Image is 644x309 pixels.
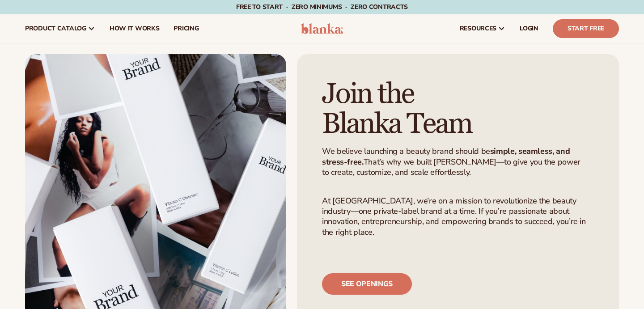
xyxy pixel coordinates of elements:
[520,25,538,32] span: LOGIN
[322,146,589,178] p: We believe launching a beauty brand should be That’s why we built [PERSON_NAME]—to give you the p...
[513,14,546,43] a: LOGIN
[322,196,589,238] p: At [GEOGRAPHIC_DATA], we’re on a mission to revolutionize the beauty industry—one private-label b...
[102,14,167,43] a: How It Works
[174,25,199,32] span: pricing
[322,79,594,139] h1: Join the Blanka Team
[322,273,412,295] a: See openings
[453,14,513,43] a: resources
[301,23,343,34] img: logo
[25,25,86,32] span: product catalog
[460,25,496,32] span: resources
[236,3,408,11] span: Free to start · ZERO minimums · ZERO contracts
[110,25,160,32] span: How It Works
[322,146,570,167] strong: simple, seamless, and stress-free.
[166,14,206,43] a: pricing
[553,19,619,38] a: Start Free
[18,14,102,43] a: product catalog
